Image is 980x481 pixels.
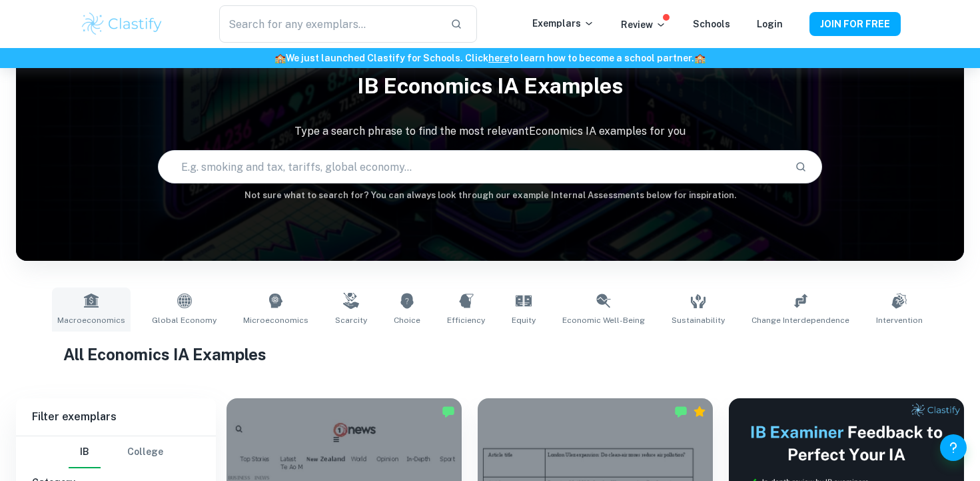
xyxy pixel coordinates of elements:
[876,314,923,326] span: Intervention
[693,19,730,29] a: Schools
[394,314,420,326] span: Choice
[3,51,977,65] h6: We just launched Clastify for Schools. Click to learn how to become a school partner.
[674,405,688,418] img: Marked
[693,405,706,418] div: Premium
[243,314,308,326] span: Microeconomics
[127,436,163,468] button: College
[80,11,165,37] img: Clastify logo
[532,16,594,31] p: Exemplars
[562,314,645,326] span: Economic Well-Being
[69,436,101,468] button: IB
[152,314,217,326] span: Global Economy
[621,17,666,32] p: Review
[16,398,216,436] h6: Filter exemplars
[16,65,964,107] h1: IB Economics IA examples
[159,148,783,185] input: E.g. smoking and tax, tariffs, global economy...
[757,19,783,29] a: Login
[442,405,455,418] img: Marked
[789,155,812,178] button: Search
[63,342,917,366] h1: All Economics IA Examples
[751,314,849,326] span: Change Interdependence
[16,123,964,139] p: Type a search phrase to find the most relevant Economics IA examples for you
[672,314,725,326] span: Sustainability
[274,53,286,63] span: 🏫
[335,314,367,326] span: Scarcity
[69,436,163,468] div: Filter type choice
[809,12,901,36] button: JOIN FOR FREE
[940,434,967,461] button: Help and Feedback
[447,314,485,326] span: Efficiency
[219,5,439,43] input: Search for any exemplars...
[512,314,536,326] span: Equity
[57,314,125,326] span: Macroeconomics
[488,53,509,63] a: here
[694,53,706,63] span: 🏫
[16,189,964,202] h6: Not sure what to search for? You can always look through our example Internal Assessments below f...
